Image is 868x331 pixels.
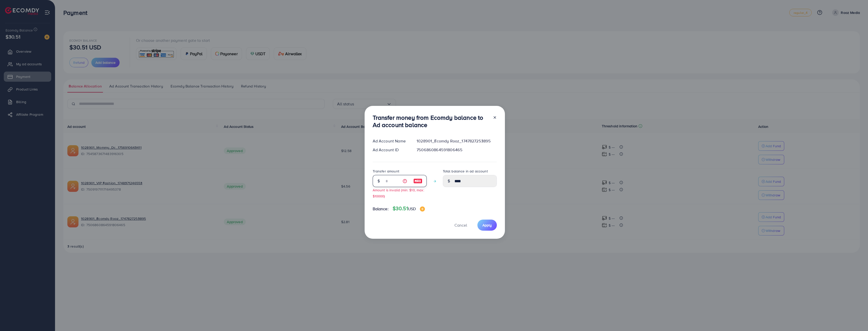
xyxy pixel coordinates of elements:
[413,138,501,144] div: 1028901_Ecomdy Rooz_1747827253895
[369,147,413,153] div: Ad Account ID
[373,169,399,174] label: Transfer amount
[847,308,864,327] iframe: Chat
[373,114,489,129] h3: Transfer money from Ecomdy balance to Ad account balance
[420,206,425,212] img: image
[408,206,416,212] span: USD
[393,205,425,212] h4: $30.51
[448,220,473,230] button: Cancel
[373,206,389,212] span: Balance:
[369,138,413,144] div: Ad Account Name
[477,220,497,230] button: Apply
[443,169,488,174] label: Total balance in ad account
[413,147,501,153] div: 7506860864591806465
[454,222,467,228] span: Cancel
[413,178,422,184] img: image
[482,223,492,228] span: Apply
[373,188,424,198] small: Amount is invalid (min: $10, max: $10000)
